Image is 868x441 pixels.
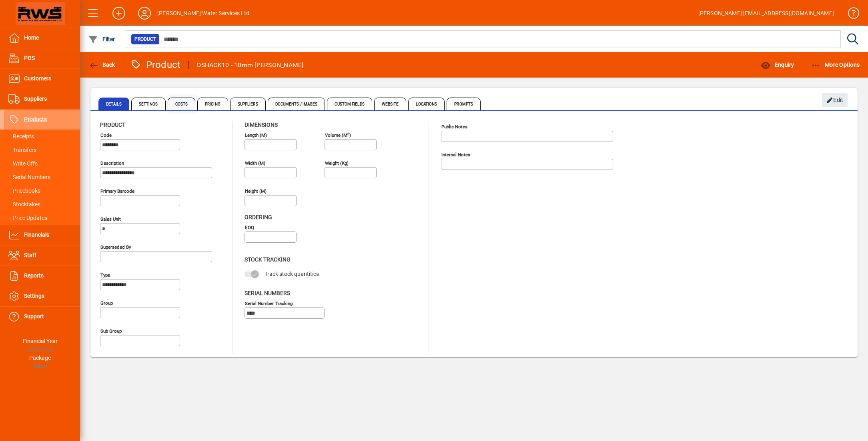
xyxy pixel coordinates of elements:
[327,98,372,110] span: Custom Fields
[347,132,349,136] sup: 3
[24,34,39,41] span: Home
[29,355,51,361] span: Package
[4,225,80,245] a: Financials
[100,216,121,222] mat-label: Sales unit
[8,160,38,167] span: Write Offs
[100,132,112,138] mat-label: Code
[230,98,266,110] span: Suppliers
[130,58,181,71] div: Product
[98,98,129,110] span: Details
[157,7,250,20] div: [PERSON_NAME] Water Services Ltd
[100,244,131,250] mat-label: Superseded by
[24,252,36,258] span: Staff
[106,6,132,20] button: Add
[4,198,80,211] a: Stocktakes
[24,75,51,82] span: Customers
[24,293,44,299] span: Settings
[325,160,349,166] mat-label: Weight (Kg)
[245,225,254,230] mat-label: EOQ
[8,215,47,221] span: Price Updates
[4,170,80,184] a: Serial Numbers
[447,98,481,110] span: Prompts
[698,7,834,20] div: [PERSON_NAME] [EMAIL_ADDRESS][DOMAIN_NAME]
[4,143,80,157] a: Transfers
[88,62,115,68] span: Back
[245,300,293,306] mat-label: Serial Number tracking
[245,160,265,166] mat-label: Width (m)
[441,124,467,130] mat-label: Public Notes
[826,94,844,107] span: Edit
[4,286,80,306] a: Settings
[4,266,80,286] a: Reports
[374,98,407,110] span: Website
[131,98,166,110] span: Settings
[245,188,267,194] mat-label: Height (m)
[8,174,50,180] span: Serial Numbers
[4,130,80,143] a: Receipts
[809,58,862,72] button: More Options
[4,28,80,48] a: Home
[8,133,34,140] span: Receipts
[441,152,470,158] mat-label: Internal Notes
[325,132,351,138] mat-label: Volume (m )
[197,59,303,72] div: DSHACK10 - 10mm [PERSON_NAME]
[4,307,80,327] a: Support
[24,313,44,319] span: Support
[245,256,291,263] span: Stock Tracking
[23,338,58,344] span: Financial Year
[100,188,134,194] mat-label: Primary barcode
[761,62,794,68] span: Enquiry
[80,58,124,72] app-page-header-button: Back
[197,98,228,110] span: Pricing
[8,188,40,194] span: Pricebooks
[8,147,36,153] span: Transfers
[8,201,40,208] span: Stocktakes
[245,290,290,296] span: Serial Numbers
[245,132,267,138] mat-label: Length (m)
[759,58,796,72] button: Enquiry
[4,157,80,170] a: Write Offs
[24,272,44,279] span: Reports
[132,6,157,20] button: Profile
[86,58,117,72] button: Back
[4,89,80,109] a: Suppliers
[4,48,80,68] a: POS
[86,32,117,46] button: Filter
[408,98,445,110] span: Locations
[100,328,122,334] mat-label: Sub group
[24,116,47,122] span: Products
[134,35,156,43] span: Product
[88,36,115,42] span: Filter
[4,211,80,225] a: Price Updates
[811,62,860,68] span: More Options
[24,55,35,61] span: POS
[24,231,49,238] span: Financials
[100,300,113,306] mat-label: Group
[245,214,272,220] span: Ordering
[100,272,110,278] mat-label: Type
[265,271,319,277] span: Track stock quantities
[268,98,325,110] span: Documents / Images
[245,122,278,128] span: Dimensions
[822,93,848,107] button: Edit
[24,96,47,102] span: Suppliers
[842,2,858,28] a: Knowledge Base
[168,98,196,110] span: Costs
[4,245,80,265] a: Staff
[100,122,125,128] span: Product
[4,184,80,198] a: Pricebooks
[4,69,80,89] a: Customers
[100,160,124,166] mat-label: Description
